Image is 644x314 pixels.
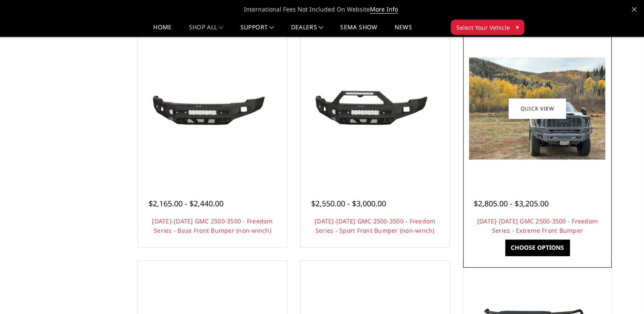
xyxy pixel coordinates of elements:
[465,36,610,181] a: 2024-2025 GMC 2500-3500 - Freedom Series - Extreme Front Bumper 2024-2025 GMC 2500-3500 - Freedom...
[303,36,447,181] a: 2024-2025 GMC 2500-3500 - Freedom Series - Sport Front Bumper (non-winch) 2024-2025 GMC 2500-3500...
[152,217,272,234] a: [DATE]-[DATE] GMC 2500-3500 - Freedom Series - Base Front Bumper (non-winch)
[469,57,605,160] img: 2024-2025 GMC 2500-3500 - Freedom Series - Extreme Front Bumper
[474,198,549,208] span: $2,805.00 - $3,205.00
[153,24,172,37] a: Home
[505,240,570,256] a: Choose Options
[149,198,223,208] span: $2,165.00 - $2,440.00
[311,198,386,208] span: $2,550.00 - $3,000.00
[240,24,274,37] a: Support
[451,20,524,35] button: Select Your Vehicle
[516,23,519,31] span: ▾
[370,5,398,14] a: More Info
[394,24,412,37] a: News
[340,24,377,37] a: SEMA Show
[189,24,223,37] a: shop all
[509,98,566,118] a: Quick view
[140,36,285,181] a: 2024-2025 GMC 2500-3500 - Freedom Series - Base Front Bumper (non-winch) 2024-2025 GMC 2500-3500 ...
[291,24,323,37] a: Dealers
[456,23,510,32] span: Select Your Vehicle
[315,217,435,234] a: [DATE]-[DATE] GMC 2500-3500 - Freedom Series - Sport Front Bumper (non-winch)
[16,1,629,18] span: International Fees Not Included On Website
[477,217,598,234] a: [DATE]-[DATE] GMC 2500-3500 - Freedom Series - Extreme Front Bumper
